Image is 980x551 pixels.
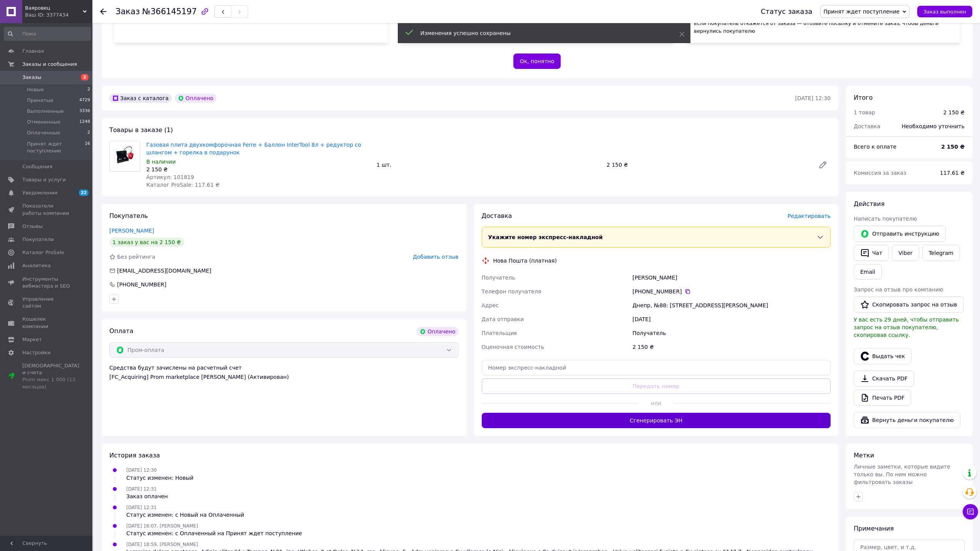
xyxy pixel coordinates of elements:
[922,245,960,261] a: Telegram
[420,29,660,37] div: Изменения успешно сохранены
[374,159,604,170] div: 1 шт.
[22,203,71,216] span: Показатели работы компании
[482,302,499,308] span: Адрес
[25,5,83,12] span: Ваяровец
[27,97,54,104] span: Принятые
[854,123,880,129] span: Доставка
[787,213,831,219] span: Редактировать
[117,254,155,260] span: Без рейтинга
[22,48,44,55] span: Главная
[963,504,978,519] button: Чат с покупателем
[854,370,914,387] a: Скачать PDF
[27,108,64,115] span: Выполненные
[22,236,54,243] span: Покупатели
[109,364,459,381] div: Средства будут зачислены на расчетный счет
[146,159,176,165] span: В наличии
[491,257,559,265] div: Нова Пошта (платная)
[22,74,41,81] span: Заказы
[854,348,911,364] button: Выдать чек
[22,189,57,196] span: Уведомления
[795,95,831,101] time: [DATE] 12:30
[854,200,885,208] span: Действия
[85,141,90,154] span: 16
[824,8,900,15] span: Принят ждет поступление
[126,511,244,519] div: Статус изменен: с Новый на Оплаченный
[109,452,160,459] span: История заказа
[22,296,71,310] span: Управление сайтом
[482,344,544,350] span: Оценочная стоимость
[27,129,60,136] span: Оплаченные
[116,7,140,16] span: Заказ
[22,223,43,230] span: Отзывы
[488,234,603,240] span: Укажите номер экспресс-накладной
[109,238,184,247] div: 1 заказ у вас на 2 150 ₴
[761,8,812,15] div: Статус заказа
[79,108,90,115] span: 3336
[854,226,946,242] button: Отправить инструкцию
[854,245,889,261] button: Чат
[126,486,157,492] span: [DATE] 12:31
[631,340,832,354] div: 2 150 ₴
[923,9,966,15] span: Заказ выполнен
[109,373,459,381] div: [FC_Acquiring] Prom marketplace [PERSON_NAME] (Активирован)
[126,523,198,529] span: [DATE] 16:07, [PERSON_NAME]
[109,212,148,219] span: Покупатель
[22,262,51,269] span: Аналитика
[109,327,133,335] span: Оплата
[482,360,831,375] input: Номер экспресс-накладной
[482,212,512,219] span: Доставка
[116,281,167,288] div: [PHONE_NUMBER]
[110,145,140,167] img: Газовая плита двухкомфорочная Ferre + Баллон InterTool 8л + редуктор со шлангом + горелка в подар...
[854,452,874,459] span: Метки
[79,119,90,126] span: 1248
[117,268,211,274] span: [EMAIL_ADDRESS][DOMAIN_NAME]
[126,542,198,547] span: [DATE] 18:59, [PERSON_NAME]
[413,254,458,260] span: Добавить отзыв
[694,20,952,35] div: Если покупатель откажется от заказа — отозвите посылку и отмените заказ, чтобы деньги вернулись п...
[941,144,965,150] b: 2 150 ₴
[27,86,44,93] span: Новые
[940,170,965,176] span: 117.61 ₴
[482,288,541,295] span: Телефон получателя
[854,144,896,150] span: Всего к оплате
[854,286,943,293] span: Запрос на отзыв про компанию
[146,174,194,180] span: Артикул: 101819
[79,189,89,196] span: 22
[631,298,832,312] div: Днепр, №88: [STREET_ADDRESS][PERSON_NAME]
[126,505,157,510] span: [DATE] 12:31
[126,529,302,537] div: Статус изменен: с Оплаченный на Принят ждет поступление
[87,86,90,93] span: 2
[897,118,969,135] div: Необходимо уточнить
[100,8,106,15] div: Вернуться назад
[126,492,168,500] div: Заказ оплачен
[854,264,882,280] button: Email
[22,349,50,356] span: Настройки
[482,275,515,281] span: Получатель
[146,182,219,188] span: Каталог ProSale: 117.61 ₴
[22,163,52,170] span: Сообщения
[854,170,906,176] span: Комиссия за заказ
[513,54,561,69] button: Ок, понятно
[142,7,197,16] span: №366145197
[854,216,917,222] span: Написать покупателю
[87,129,90,136] span: 2
[892,245,919,261] a: Viber
[146,166,370,173] div: 2 150 ₴
[854,390,911,406] a: Печать PDF
[109,94,172,103] div: Заказ с каталога
[146,142,361,156] a: Газовая плита двухкомфорочная Ferre + Баллон InterTool 8л + редуктор со шлангом + горелка в подар...
[815,157,831,173] a: Редактировать
[22,336,42,343] span: Маркет
[917,6,972,17] button: Заказ выполнен
[175,94,216,103] div: Оплачено
[854,464,950,485] span: Личные заметки, которые видите только вы. По ним можно фильтровать заказы
[631,312,832,326] div: [DATE]
[25,12,92,18] div: Ваш ID: 3377434
[4,27,91,41] input: Поиск
[126,467,157,473] span: [DATE] 12:30
[854,317,959,338] span: У вас есть 29 дней, чтобы отправить запрос на отзыв покупателю, скопировав ссылку.
[22,276,71,290] span: Инструменты вебмастера и SEO
[109,228,154,234] a: [PERSON_NAME]
[632,288,831,295] div: [PHONE_NUMBER]
[854,109,875,116] span: 1 товар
